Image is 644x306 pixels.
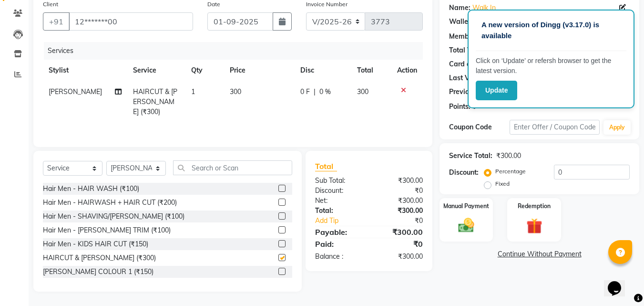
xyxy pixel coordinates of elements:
div: Hair Men - KIDS HAIR CUT (₹150) [43,239,148,249]
p: Click on ‘Update’ or refersh browser to get the latest version. [476,56,626,76]
button: Update [476,81,517,100]
span: 0 F [300,87,310,97]
span: HAIRCUT & [PERSON_NAME] (₹300) [133,87,177,116]
div: Hair Men - [PERSON_NAME] TRIM (₹100) [43,225,171,235]
a: Add Tip [308,216,379,226]
div: ₹300.00 [369,226,430,238]
div: Hair Men - HAIRWASH + HAIR CUT (₹200) [43,198,177,208]
div: Sub Total: [308,176,369,186]
a: Continue Without Payment [441,249,637,259]
span: 1 [191,87,195,96]
div: Service Total: [449,151,492,161]
div: Payable: [308,226,369,238]
div: Coupon Code [449,122,509,132]
iframe: chat widget [604,268,634,296]
div: Wallet: [449,17,472,28]
img: _cash.svg [453,216,479,234]
div: ₹0 [369,186,430,196]
div: Card on file: [449,59,488,69]
span: 300 [230,87,241,96]
th: Total [351,60,392,81]
div: ₹300.00 [369,252,430,262]
th: Stylist [43,60,127,81]
a: Walk In [472,3,496,13]
label: Percentage [495,167,526,176]
div: Discount: [308,186,369,196]
label: Manual Payment [443,202,489,211]
div: Net: [308,196,369,206]
div: ₹300.00 [496,151,521,161]
label: Fixed [495,179,510,188]
div: Paid: [308,238,369,250]
div: Hair Men - HAIR WASH (₹100) [43,184,139,194]
img: _gift.svg [521,216,547,236]
th: Price [224,60,295,81]
span: 300 [357,87,368,96]
div: Last Visit: [449,73,481,83]
button: Apply [603,120,631,135]
input: Search or Scan [173,160,292,175]
div: ₹0 [369,238,430,250]
div: Previous Due: [449,87,493,98]
div: Discount: [449,168,479,178]
span: [PERSON_NAME] [49,87,102,96]
span: Total [315,161,337,171]
div: ₹300.00 [369,196,430,206]
th: Disc [295,60,351,81]
div: ₹300.00 [369,206,430,216]
span: | [314,87,316,97]
label: Redemption [518,202,551,211]
div: Total: [308,206,369,216]
div: ₹300.00 [369,176,430,186]
span: 0 % [319,87,331,97]
th: Action [391,60,423,81]
div: HAIRCUT & [PERSON_NAME] (₹300) [43,253,156,263]
div: No Active Membership [449,32,630,42]
input: Enter Offer / Coupon Code [510,120,600,135]
div: Services [44,42,430,60]
div: Balance : [308,252,369,262]
div: Name: [449,3,470,13]
p: A new version of Dingg (v3.17.0) is available [481,20,621,41]
div: [PERSON_NAME] COLOUR 1 (₹150) [43,267,153,277]
div: Points: [449,102,470,112]
th: Qty [185,60,224,81]
div: Membership: [449,32,491,42]
input: Search by Name/Mobile/Email/Code [69,12,193,31]
div: Total Visits: [449,45,487,55]
th: Service [127,60,185,81]
div: Hair Men - SHAVING/[PERSON_NAME] (₹100) [43,211,184,222]
div: ₹0 [379,216,430,226]
button: +91 [43,12,70,31]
